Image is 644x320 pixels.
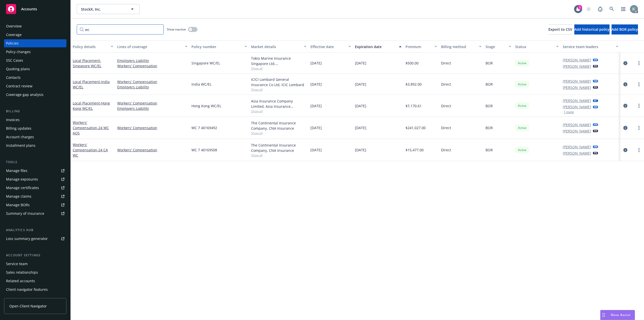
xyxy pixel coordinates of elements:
button: Add BOR policy [612,24,638,34]
div: Summary of insurance [6,209,44,218]
div: Manage claims [6,192,31,200]
a: circleInformation [622,147,628,153]
span: Active [517,82,527,87]
a: Service team [4,260,66,268]
span: Hong Kong WC/EL [191,103,221,109]
button: Policy number [189,41,249,53]
a: Workers' Compensation [117,100,187,106]
div: Billing [4,109,66,114]
img: photo [630,5,638,13]
a: Workers' Compensation [117,79,187,84]
span: - Hong Kong WC/EL [73,101,110,111]
a: Manage certificates [4,184,66,192]
span: [DATE] [355,60,366,66]
a: [PERSON_NAME] [563,79,591,84]
button: Billing method [439,41,484,53]
span: $3,892.00 [406,82,422,87]
span: [DATE] [355,103,366,109]
a: Switch app [618,4,628,14]
div: Asia Insurance Company Limited, Asia Insurance Company Limited [251,98,306,109]
span: $7,170.61 [406,103,422,109]
a: Summary of insurance [4,209,66,218]
div: Policies [6,39,19,47]
button: Service team leaders [561,41,620,53]
a: Report a Bug [595,4,605,14]
a: [PERSON_NAME] [563,64,591,69]
a: Policy changes [4,48,66,56]
a: [PERSON_NAME] [563,128,591,134]
a: circleInformation [622,125,628,131]
span: Accounts [21,7,37,11]
span: Direct [441,125,451,130]
div: Contract review [6,82,32,90]
span: Add historical policy [574,27,610,32]
a: Invoices [4,116,66,124]
div: Quoting plans [6,65,30,73]
span: BOR [486,103,493,109]
a: Workers' Compensation [117,125,187,130]
a: more [636,60,642,66]
div: Sales relationships [6,268,38,276]
span: Direct [441,82,451,87]
span: BOR [486,125,493,130]
span: Direct [441,103,451,109]
div: Manage exposures [6,175,38,183]
div: Installment plans [6,141,35,150]
a: [PERSON_NAME] [563,144,591,150]
div: Client navigator features [6,286,48,294]
span: WC 7 40169492 [191,125,217,130]
a: Policies [4,39,66,47]
div: Policy changes [6,48,31,56]
span: Show all [251,109,306,113]
div: Manage files [6,167,27,175]
a: Manage BORs [4,201,66,209]
button: Stage [484,41,513,53]
div: Billing updates [6,124,31,132]
button: Expiration date [353,41,404,53]
span: Active [517,103,527,108]
a: Installment plans [4,141,66,150]
a: Local Placement [73,79,110,89]
a: Search [607,4,617,14]
span: Direct [441,147,451,153]
span: [DATE] [355,147,366,153]
a: more [636,103,642,109]
button: Premium [404,41,439,53]
div: Effective date [310,44,345,49]
div: Loss summary generator [6,235,48,243]
span: - 24 CA WC [73,148,108,158]
a: Coverage [4,31,66,39]
div: The Continental Insurance Company, CNA Insurance [251,143,306,153]
button: Policy details [71,41,115,53]
a: Manage files [4,167,66,175]
div: Service team leaders [563,44,613,49]
button: Lines of coverage [115,41,189,53]
span: Export to CSV [548,27,572,32]
span: Singapore WC/EL [191,60,220,66]
a: [PERSON_NAME] [563,85,591,90]
div: Lines of coverage [117,44,182,49]
span: WC 7 40169508 [191,147,217,153]
div: Analytics hub [4,228,66,233]
span: BOR [486,147,493,153]
a: Workers' Compensation [117,63,187,68]
div: ICICI Lombard General Insurance Co Ltd, ICIC Lombard [251,77,306,87]
span: [DATE] [310,125,322,130]
span: Show all [251,87,306,92]
span: - India WC/EL [73,79,110,89]
div: Premium [406,44,432,49]
div: Manage BORs [6,201,30,209]
span: India WC/EL [191,82,212,87]
span: BOR [486,82,493,87]
span: Show all [251,131,306,135]
a: circleInformation [622,60,628,66]
div: Expiration date [355,44,396,49]
a: Workers' Compensation [73,142,108,158]
span: Nova Assist [611,313,631,317]
div: Tokio Marine Insurance Singapore Ltd, [GEOGRAPHIC_DATA] Marine America [251,56,306,66]
button: Export to CSV [548,24,572,34]
a: Loss summary generator [4,235,66,243]
span: Show all [251,66,306,70]
button: Market details [249,41,308,53]
span: Add BOR policy [612,27,638,32]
